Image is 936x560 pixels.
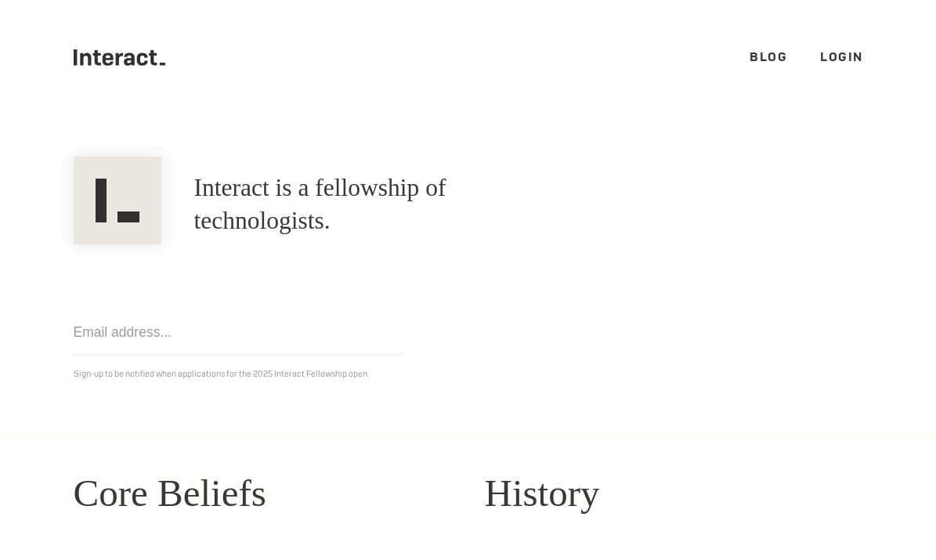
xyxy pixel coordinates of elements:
h2: Core Beliefs [74,464,452,522]
input: Email address... [74,310,403,355]
a: Login [820,49,863,65]
h1: Interact is a fellowship of technologists. [194,172,565,237]
img: Interact Logo [74,157,161,244]
h2: History [485,464,863,522]
a: Blog [750,49,787,65]
p: Sign-up to be notified when applications for the 2025 Interact Fellowship open. [74,366,863,382]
